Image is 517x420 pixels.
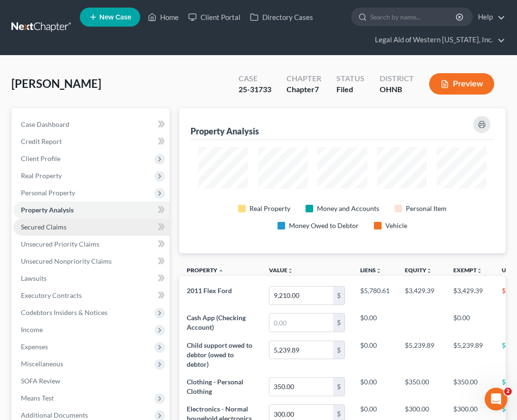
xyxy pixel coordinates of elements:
span: Secured Claims [21,223,67,231]
td: $350.00 [446,373,494,400]
div: $ [333,286,345,305]
span: Executory Contracts [21,291,82,299]
div: District [380,73,414,84]
div: Case [239,73,271,84]
span: Miscellaneous [21,360,63,368]
div: Chapter [287,84,321,95]
button: Preview [429,73,494,95]
i: expand_less [218,268,224,274]
i: unfold_more [426,268,432,274]
span: [PERSON_NAME] [11,76,101,90]
div: Real Property [249,204,290,213]
div: OHNB [380,84,414,95]
input: 0.00 [269,314,333,332]
span: Personal Property [21,189,75,197]
span: 2011 Flex Ford [187,286,232,295]
span: Case Dashboard [21,120,69,128]
span: Unsecured Nonpriority Claims [21,257,112,265]
div: Money and Accounts [317,204,379,213]
td: $0.00 [353,336,397,373]
span: Means Test [21,394,54,402]
td: $350.00 [397,373,446,400]
div: Filed [336,84,364,95]
i: unfold_more [287,268,293,274]
a: Property Analysis [13,201,170,219]
a: Legal Aid of Western [US_STATE], Inc. [370,31,505,48]
span: New Case [99,14,131,21]
span: Real Property [21,172,62,180]
div: $ [333,314,345,332]
span: Income [21,325,43,334]
td: $5,239.89 [446,336,494,373]
input: 0.00 [269,341,333,359]
a: Liensunfold_more [360,267,382,274]
span: Unsecured Priority Claims [21,240,99,248]
span: Child support owed to debtor (owed to debtor) [187,341,252,368]
a: Home [143,9,183,26]
td: $0.00 [353,309,397,336]
iframe: Intercom live chat [485,388,507,410]
a: Exemptunfold_more [453,267,482,274]
i: unfold_more [376,268,382,274]
i: unfold_more [477,268,482,274]
a: Case Dashboard [13,116,170,133]
a: Property expand_less [187,267,224,274]
input: 0.00 [269,286,333,305]
a: Unsecured Priority Claims [13,236,170,253]
span: Codebtors Insiders & Notices [21,308,107,316]
span: Cash App (Checking Account) [187,314,246,331]
a: Equityunfold_more [405,267,432,274]
div: $ [333,378,345,396]
span: Clothing - Personal Clothing [187,378,243,395]
span: SOFA Review [21,377,60,385]
span: Property Analysis [21,206,74,214]
div: Money Owed to Debtor [289,221,359,230]
td: $0.00 [446,309,494,336]
div: Status [336,73,364,84]
a: Lawsuits [13,270,170,287]
span: Expenses [21,343,48,351]
div: 25-31733 [239,84,271,95]
span: Credit Report [21,137,62,145]
input: 0.00 [269,378,333,396]
a: Credit Report [13,133,170,150]
a: Secured Claims [13,219,170,236]
div: Chapter [287,73,321,84]
span: 2 [504,388,512,395]
div: Vehicle [385,221,407,230]
span: Client Profile [21,154,60,162]
a: Help [473,9,505,26]
input: Search by name... [370,8,457,26]
div: Property Analysis [191,125,259,137]
div: $ [333,341,345,359]
span: Additional Documents [21,411,88,419]
td: $5,780.61 [353,282,397,309]
a: Unsecured Nonpriority Claims [13,253,170,270]
a: Client Portal [183,9,245,26]
td: $3,429.39 [397,282,446,309]
span: 7 [315,85,319,94]
td: $5,239.89 [397,336,446,373]
a: Valueunfold_more [269,267,293,274]
a: SOFA Review [13,372,170,390]
a: Executory Contracts [13,287,170,304]
a: Directory Cases [245,9,318,26]
div: Personal Item [406,204,447,213]
td: $0.00 [353,373,397,400]
span: Lawsuits [21,274,47,282]
td: $3,429.39 [446,282,494,309]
